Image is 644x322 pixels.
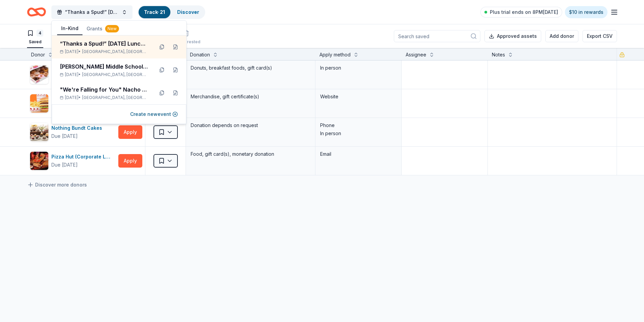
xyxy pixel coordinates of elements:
img: Image for Dunkin' Donuts [30,66,48,84]
div: Due [DATE] [51,161,78,169]
span: [GEOGRAPHIC_DATA], [GEOGRAPHIC_DATA] [82,95,148,100]
div: Nothing Bundt Cakes [51,124,105,132]
img: Image for Nothing Bundt Cakes [30,123,48,141]
img: Image for In-N-Out [30,94,48,113]
span: Plus trial ends on 8PM[DATE] [490,8,558,16]
div: Donation depends on request [190,121,311,130]
input: Search saved [394,30,480,42]
button: “Thanks a Spud!” [DATE] Luncheon & Gift Giveaway [51,5,133,19]
button: In-Kind [57,22,82,35]
div: Phone [320,121,397,129]
button: Apply [118,125,142,139]
span: “Thanks a Spud!” [DATE] Luncheon & Gift Giveaway [65,8,119,16]
button: Export CSV [582,30,617,42]
img: Image for Pizza Hut (Corporate Level Support) [30,152,48,170]
div: Due [DATE] [51,132,78,140]
button: Image for Pizza Hut (Corporate Level Support)Pizza Hut (Corporate Level Support)Due [DATE] [30,151,116,170]
div: Merchandise, gift certificate(s) [190,92,311,101]
div: Apply method [319,51,351,59]
button: 4Saved [27,27,43,48]
button: Grants [82,23,123,35]
button: Image for Dunkin' DonutsDunkin' DonutsDue [DATE] [30,65,116,84]
div: New [105,25,119,32]
button: Create newevent [130,110,178,118]
div: Donation [190,51,210,59]
a: Discover more donors [27,181,87,189]
a: Home [27,4,46,20]
span: [GEOGRAPHIC_DATA], [GEOGRAPHIC_DATA] [82,49,148,54]
div: Donor [31,51,45,59]
div: In person [320,129,397,138]
div: [PERSON_NAME] Middle School Student PTA Meetings [60,63,148,71]
div: Food, gift card(s), monetary donation [190,149,311,159]
div: “Thanks a Spud!” [DATE] Luncheon & Gift Giveaway [60,40,148,48]
div: Email [320,150,397,158]
a: Plus trial ends on 8PM[DATE] [480,7,562,18]
div: Assignee [406,51,426,59]
button: Image for In-N-OutIn-N-OutDue [DATE] [30,94,116,113]
div: [DATE] • [60,72,148,77]
span: [GEOGRAPHIC_DATA], [GEOGRAPHIC_DATA] [82,72,148,77]
button: Image for Nothing Bundt CakesNothing Bundt CakesDue [DATE] [30,123,116,142]
div: [DATE] • [60,95,148,100]
div: "We're Falling for You" Nacho Apple Bar [60,85,148,94]
button: Approved assets [484,30,541,42]
a: $10 in rewards [565,6,607,18]
a: Discover [177,9,199,15]
div: Notes [492,51,505,59]
a: Track· 21 [144,9,165,15]
div: In person [320,64,397,72]
div: 4 [37,30,43,36]
button: Add donor [545,30,578,42]
div: Pizza Hut (Corporate Level Support) [51,153,116,161]
button: Track· 21Discover [138,5,205,19]
button: Apply [118,154,142,168]
div: Donuts, breakfast foods, gift card(s) [190,63,311,73]
div: Website [320,93,397,101]
div: [DATE] • [60,49,148,54]
div: Saved [27,39,43,45]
